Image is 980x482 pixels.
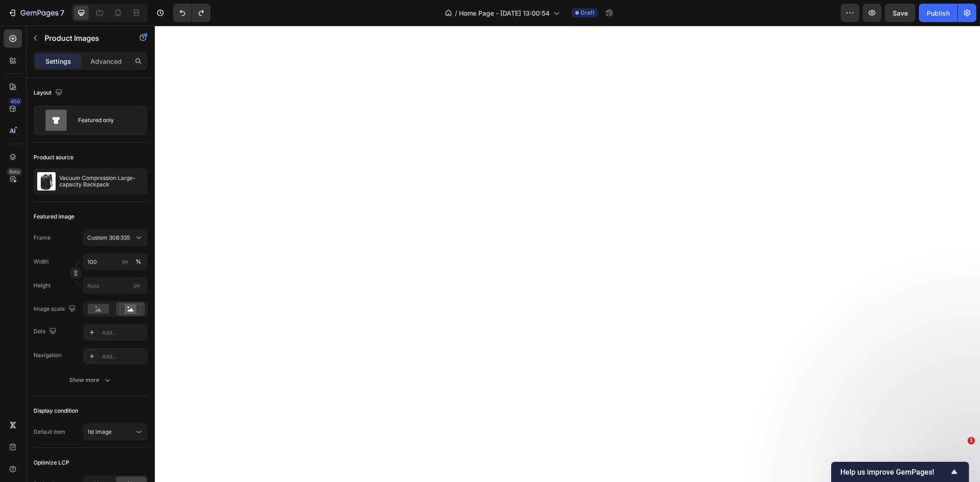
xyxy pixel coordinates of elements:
[133,256,144,267] button: px
[120,256,131,267] button: %
[840,468,949,476] span: Help us improve GemPages!
[949,451,971,473] iframe: Intercom live chat
[69,376,112,385] div: Show more
[34,87,64,99] div: Layout
[83,253,147,270] input: px%
[91,56,122,66] p: Advanced
[893,9,908,17] span: Save
[919,4,957,22] button: Publish
[885,4,915,22] button: Save
[581,9,595,17] span: Draft
[134,282,140,289] span: px
[45,33,123,44] p: Product Images
[4,4,68,22] button: 7
[34,325,58,338] div: Dots
[136,258,141,266] div: %
[34,428,65,436] div: Default item
[59,175,144,188] p: Vacuum Compression Large-capacity Backpack
[34,407,78,415] div: Display condition
[34,281,51,290] label: Height
[102,353,145,361] div: Add...
[87,234,130,242] span: Custom 308:335
[83,277,147,294] input: px
[83,230,147,246] button: Custom 308:335
[34,351,62,359] div: Navigation
[45,56,71,66] p: Settings
[37,172,56,191] img: product feature img
[7,168,22,175] div: Beta
[34,303,78,315] div: Image scale
[34,153,74,162] div: Product source
[459,8,549,18] span: Home Page - [DATE] 13:00:54
[455,8,457,18] span: /
[155,26,980,482] iframe: Design area
[102,329,145,337] div: Add...
[87,428,112,435] span: 1st image
[34,459,69,467] div: Optimize LCP
[34,213,74,221] div: Featured image
[60,7,64,18] p: 7
[840,466,960,477] button: Show survey - Help us improve GemPages!
[927,8,950,18] div: Publish
[34,372,147,388] button: Show more
[9,98,22,105] div: 450
[83,424,147,440] button: 1st image
[122,258,129,266] div: px
[173,4,210,22] div: Undo/Redo
[78,110,134,131] div: Featured only
[34,258,49,266] label: Width
[34,234,51,242] label: Frame
[968,437,975,444] span: 1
